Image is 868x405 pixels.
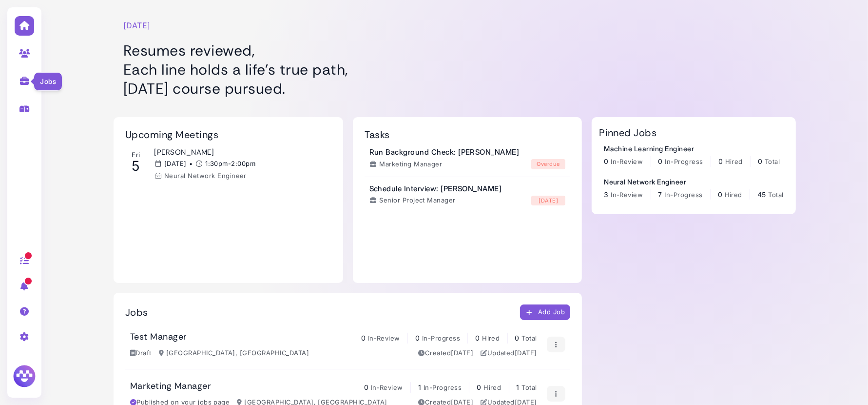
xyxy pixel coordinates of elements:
a: Jobs [9,68,40,93]
div: [GEOGRAPHIC_DATA], [GEOGRAPHIC_DATA] [159,348,309,358]
span: In-Review [611,191,643,199]
h2: Pinned Jobs [599,127,656,139]
h2: Tasks [365,129,390,141]
h2: Upcoming Meetings [125,129,218,141]
div: Add Job [525,307,565,318]
span: 1 [517,383,520,391]
div: Neural Network Engineer [154,171,326,181]
div: Neural Network Engineer [604,177,784,187]
div: Draft [130,348,152,358]
span: In-Review [368,334,400,342]
span: 1 [418,383,421,391]
time: 2:00pm [231,160,255,167]
span: In-Progress [424,384,462,391]
span: 45 [757,190,766,199]
span: In-Progress [664,191,702,199]
h3: Run Background Check: [PERSON_NAME] [369,148,520,157]
time: [DATE] [164,160,187,167]
span: Total [765,158,780,165]
span: 0 [658,157,663,165]
span: In-Progress [422,334,460,342]
span: Hired [482,334,500,342]
div: Created [418,348,473,358]
time: 1:30pm [205,160,228,167]
div: Jobs [34,72,62,91]
span: 3 [604,190,608,199]
span: 0 [515,334,520,342]
time: Aug 20, 2025 [515,349,537,357]
button: Add Job [520,304,571,320]
span: • [189,159,193,169]
a: Machine Learning Engineer 0 In-Review 0 In-Progress 0 Hired 0 Total [604,143,780,167]
time: 5 [132,158,140,174]
span: - [195,159,255,169]
span: Hired [483,384,501,391]
span: 0 [415,334,420,342]
div: Marketing Manager [369,160,443,169]
a: Neural Network Engineer 3 In-Review 7 In-Progress 0 Hired 45 Total [604,177,784,200]
span: Hired [725,191,742,199]
div: overdue [531,159,565,169]
span: In-Review [611,158,643,165]
span: 7 [658,190,662,199]
span: 0 [604,157,608,165]
time: Fri [132,151,140,159]
span: Total [522,334,537,342]
time: [DATE] [123,20,151,31]
div: Machine Learning Engineer [604,143,780,154]
span: 0 [758,157,762,165]
h1: Resumes reviewed, Each line holds a life’s true path, [DATE] course pursued. [123,41,584,98]
span: 0 [361,334,366,342]
span: In-Review [371,384,403,391]
h2: Jobs [125,306,148,318]
img: Megan [12,364,37,389]
div: Senior Project Manager [369,196,456,205]
span: 0 [364,383,368,391]
span: Hired [725,158,743,165]
span: Total [769,191,784,199]
time: Aug 20, 2025 [451,349,473,357]
h3: Test Manager [130,332,187,343]
div: Updated [481,348,537,358]
span: 0 [477,383,481,391]
h3: Schedule Interview: [PERSON_NAME] [369,184,502,193]
span: In-Progress [665,158,703,165]
h3: [PERSON_NAME] [154,148,326,157]
h3: Marketing Manager [130,381,211,392]
span: 0 [718,190,722,199]
span: Total [522,384,537,391]
span: 0 [475,334,480,342]
div: [DATE] [531,196,565,206]
span: 0 [718,157,723,165]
